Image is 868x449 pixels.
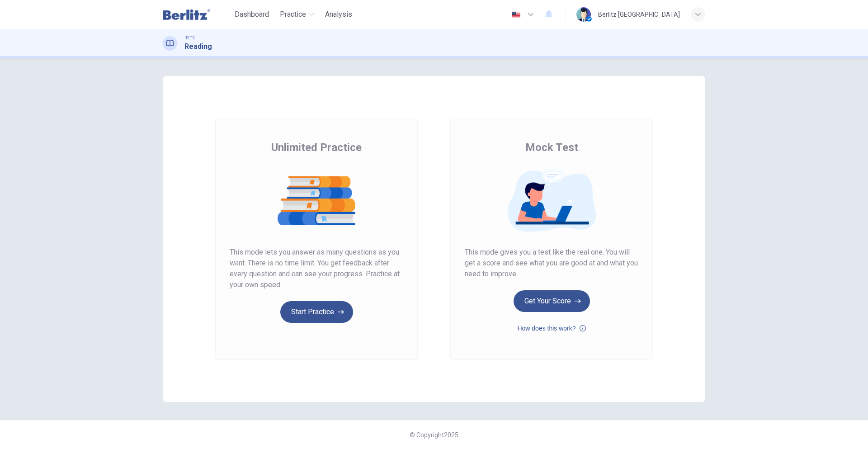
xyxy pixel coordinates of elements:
button: Practice [276,6,318,23]
button: Analysis [321,6,356,23]
div: Berlitz [GEOGRAPHIC_DATA] [598,9,680,20]
img: en [510,11,522,18]
button: Get Your Score [514,290,590,312]
h1: Reading [184,41,212,52]
button: Start Practice [280,301,353,323]
span: Analysis [325,9,352,20]
img: Berlitz Latam logo [163,5,210,24]
span: This mode gives you a test like the real one. You will get a score and see what you are good at a... [465,247,638,279]
span: Dashboard [235,9,269,20]
span: Practice [280,9,306,20]
img: Profile picture [576,7,591,22]
span: © Copyright 2025 [410,431,458,439]
span: Mock Test [525,140,578,155]
span: IELTS [184,35,195,41]
span: Unlimited Practice [271,140,362,155]
button: Dashboard [231,6,273,23]
a: Berlitz Latam logo [163,5,231,24]
button: How does this work? [517,323,585,334]
span: This mode lets you answer as many questions as you want. There is no time limit. You get feedback... [230,247,403,290]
